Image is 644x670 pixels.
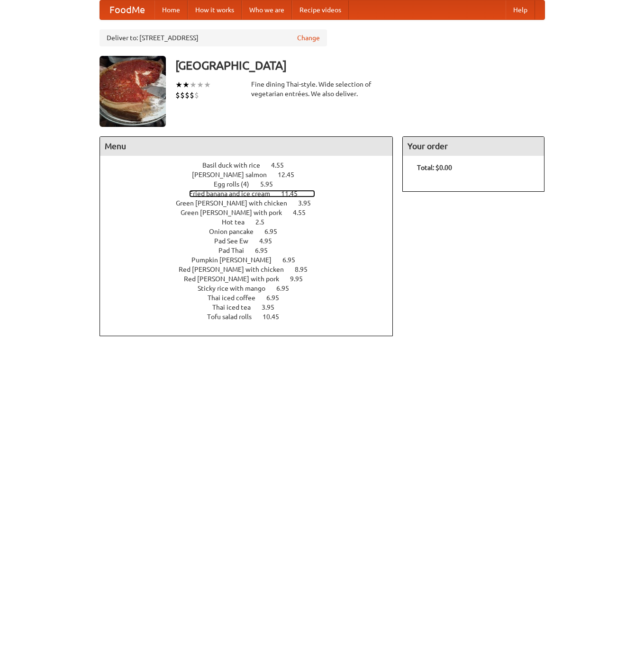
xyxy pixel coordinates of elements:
span: 6.95 [255,247,277,254]
a: FoodMe [100,0,154,19]
span: 2.5 [255,218,274,226]
span: Egg rolls (4) [214,180,259,188]
span: 4.95 [259,237,281,245]
a: Who we are [242,0,292,19]
div: Fine dining Thai-style. Wide selection of vegetarian entrées. We also deliver. [251,80,393,98]
span: 3.95 [262,304,284,311]
li: $ [175,90,180,100]
span: Thai iced coffee [208,294,265,302]
b: Total: $0.00 [417,164,452,171]
li: ★ [197,80,204,90]
li: $ [194,90,199,100]
a: [PERSON_NAME] salmon 12.45 [192,171,312,179]
a: Pumpkin [PERSON_NAME] 6.95 [191,256,313,264]
li: ★ [190,80,197,90]
a: Tofu salad rolls 10.45 [207,313,297,321]
h4: Your order [403,137,544,156]
a: Pad See Ew 4.95 [214,237,290,245]
li: $ [180,90,185,100]
li: ★ [182,80,190,90]
div: Deliver to: [STREET_ADDRESS] [100,29,327,46]
span: Fried banana and ice cream [189,190,280,197]
span: 3.95 [298,199,320,207]
li: ★ [204,80,211,90]
span: Pad See Ew [214,237,258,245]
h3: [GEOGRAPHIC_DATA] [175,56,545,75]
span: 6.95 [276,285,299,292]
a: Help [506,0,535,19]
a: Egg rolls (4) 5.95 [214,180,290,188]
span: Red [PERSON_NAME] with chicken [179,266,293,273]
a: Red [PERSON_NAME] with chicken 8.95 [179,266,325,273]
span: Thai iced tea [212,304,260,311]
a: Sticky rice with mango 6.95 [198,285,307,292]
span: 10.45 [263,313,289,321]
li: ★ [175,80,182,90]
span: Tofu salad rolls [207,313,261,321]
a: Green [PERSON_NAME] with pork 4.55 [181,209,323,216]
span: 4.55 [293,209,315,216]
a: How it works [188,0,242,19]
a: Pad Thai 6.95 [218,247,285,254]
a: Onion pancake 6.95 [209,228,295,235]
span: Red [PERSON_NAME] with pork [184,275,289,283]
span: Sticky rice with mango [198,285,275,292]
span: 5.95 [260,180,282,188]
span: 9.95 [290,275,312,283]
a: Basil duck with rice 4.55 [202,161,301,169]
span: Pumpkin [PERSON_NAME] [191,256,281,264]
span: Pad Thai [218,247,254,254]
span: 8.95 [295,266,317,273]
span: 11.45 [281,190,307,197]
img: angular.jpg [100,56,166,127]
li: $ [185,90,190,100]
li: $ [190,90,194,100]
span: Onion pancake [209,228,263,235]
a: Red [PERSON_NAME] with pork 9.95 [184,275,320,283]
span: 6.95 [266,294,289,302]
a: Hot tea 2.5 [222,218,282,226]
a: Thai iced tea 3.95 [212,304,292,311]
a: Thai iced coffee 6.95 [208,294,297,302]
span: [PERSON_NAME] salmon [192,171,276,179]
a: Green [PERSON_NAME] with chicken 3.95 [176,199,328,207]
span: 12.45 [278,171,304,179]
span: 6.95 [264,228,287,235]
span: 4.55 [271,161,293,169]
span: Green [PERSON_NAME] with chicken [176,199,297,207]
span: Green [PERSON_NAME] with pork [181,209,291,216]
a: Fried banana and ice cream 11.45 [189,190,315,197]
span: Basil duck with rice [202,161,270,169]
span: 6.95 [282,256,305,264]
span: Hot tea [222,218,254,226]
a: Recipe videos [292,0,349,19]
h4: Menu [100,137,393,156]
a: Home [154,0,188,19]
a: Change [297,33,320,43]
